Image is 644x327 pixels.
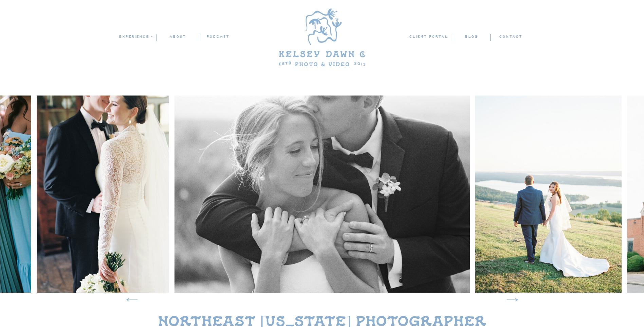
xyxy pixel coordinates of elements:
[453,34,490,40] a: blog
[499,34,523,40] a: contact
[199,34,237,40] a: podcast
[157,34,199,40] a: ABOUT
[409,34,449,41] a: client portal
[119,34,152,40] a: experience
